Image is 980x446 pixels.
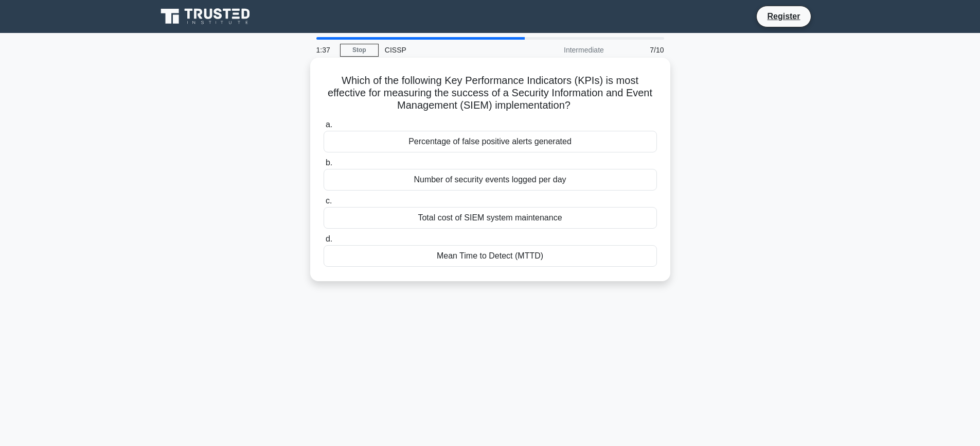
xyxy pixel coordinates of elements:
[324,131,657,152] div: Percentage of false positive alerts generated
[324,207,657,229] div: Total cost of SIEM system maintenance
[324,245,657,267] div: Mean Time to Detect (MTTD)
[340,44,379,57] a: Stop
[323,74,658,112] h5: Which of the following Key Performance Indicators (KPIs) is most effective for measuring the succ...
[310,40,340,60] div: 1:37
[324,169,657,191] div: Number of security events logged per day
[379,40,520,60] div: CISSP
[761,10,806,23] a: Register
[326,158,332,167] span: b.
[326,196,332,205] span: c.
[520,40,610,60] div: Intermediate
[326,120,332,129] span: a.
[610,40,670,60] div: 7/10
[326,234,332,243] span: d.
